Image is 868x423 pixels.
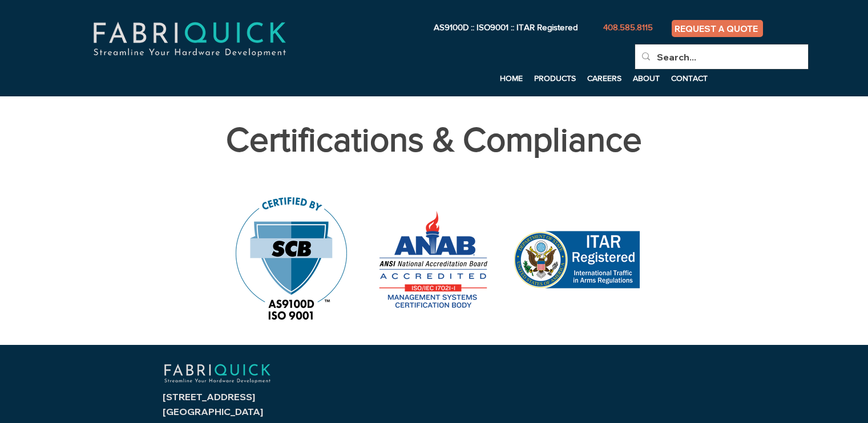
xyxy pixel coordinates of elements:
[657,44,784,70] input: Search...
[582,70,627,87] a: CAREERS
[627,70,665,87] a: ABOUT
[675,23,758,34] span: REQUEST A QUOTE
[528,70,582,87] a: PRODUCTS
[163,391,255,402] span: [STREET_ADDRESS]
[672,20,763,37] a: REQUEST A QUOTE
[665,70,713,87] p: CONTACT
[226,121,642,158] span: Certifications & Compliance
[494,70,528,87] a: HOME
[603,22,653,32] span: 408.585.8115
[51,9,328,70] img: fabriquick-logo-colors-adjusted.png
[665,70,714,87] a: CONTACT
[316,70,714,87] nav: Site
[163,406,263,417] span: [GEOGRAPHIC_DATA]
[434,22,578,32] span: AS9100D :: ISO9001 :: ITAR Registered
